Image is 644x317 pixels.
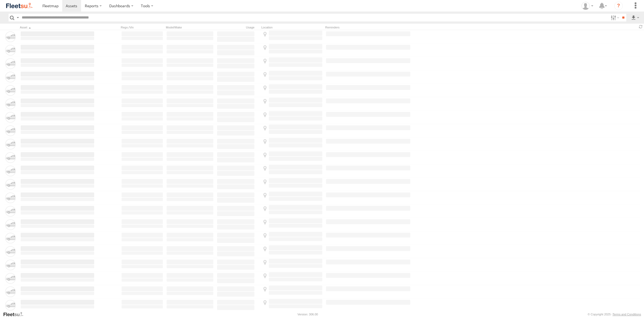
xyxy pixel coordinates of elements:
[5,2,33,9] img: fleetsu-logo-horizontal.svg
[166,25,214,29] div: Model/Make
[216,25,259,29] div: Usage
[580,2,595,10] div: Aasif Ayoob
[325,25,411,29] div: Reminders
[638,24,644,29] span: Refresh
[3,312,28,317] a: Visit our Website
[588,313,641,316] div: © Copyright 2025 -
[614,2,623,10] i: ?
[16,14,20,21] label: Search Query
[609,14,620,21] label: Search Filter Options
[261,25,323,29] div: Location
[631,14,640,21] label: Export results as...
[613,313,641,316] a: Terms and Conditions
[20,25,95,29] div: Click to Sort
[121,25,164,29] div: Rego./Vin
[298,313,318,316] div: Version: 306.00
